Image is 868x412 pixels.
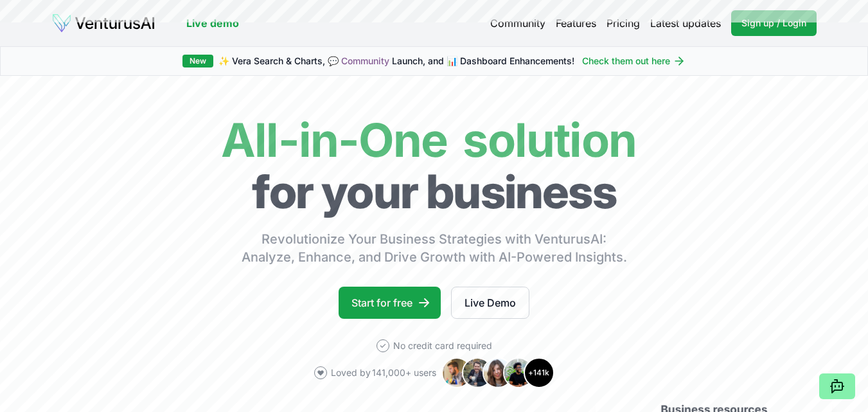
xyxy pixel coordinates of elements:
a: Community [490,15,545,31]
img: Avatar 4 [503,357,534,388]
img: Avatar 2 [462,357,493,388]
span: Sign up / Login [741,17,806,30]
img: Avatar 3 [483,357,513,388]
img: Avatar 1 [441,357,472,388]
a: Latest updates [650,15,721,31]
a: Community [341,55,389,66]
a: Start for free [339,287,441,319]
a: Features [556,15,596,31]
a: Sign up / Login [731,10,817,36]
a: Check them out here [582,55,686,67]
span: ✨ Vera Search & Charts, 💬 Launch, and 📊 Dashboard Enhancements! [218,55,574,67]
a: Live Demo [451,287,529,319]
a: Live demo [186,15,239,31]
img: logo [51,13,155,33]
div: New [182,55,213,67]
a: Pricing [607,15,640,31]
